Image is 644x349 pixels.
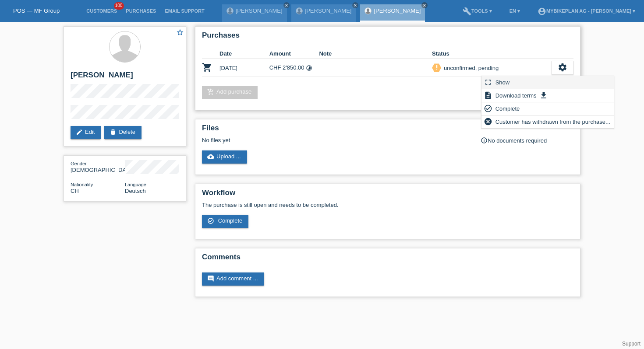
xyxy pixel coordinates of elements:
[202,215,248,228] a: check_circle_outline Complete
[434,64,440,70] i: priority_high
[494,103,521,114] span: Complete
[219,59,269,77] td: [DATE]
[353,3,357,7] i: close
[104,126,142,139] a: deleteDelete
[202,150,247,164] a: cloud_uploadUpload ...
[352,2,358,8] a: close
[202,86,258,99] a: add_shopping_cartAdd purchase
[114,2,124,10] span: 100
[207,88,214,95] i: add_shopping_cart
[538,7,546,16] i: account_circle
[71,126,101,139] a: editEdit
[305,7,352,14] a: [PERSON_NAME]
[160,8,209,14] a: Email Support
[484,104,492,113] i: check_circle_outline
[463,7,471,16] i: build
[622,341,640,347] a: Support
[202,188,573,202] h2: Workflow
[207,275,214,282] i: comment
[125,188,146,194] span: Deutsch
[269,49,319,59] th: Amount
[284,3,289,7] i: close
[207,153,214,160] i: cloud_upload
[202,272,264,286] a: commentAdd comment ...
[374,7,421,14] a: [PERSON_NAME]
[71,161,87,166] span: Gender
[484,91,492,100] i: description
[176,28,184,38] a: star_border
[319,49,432,59] th: Note
[432,49,552,59] th: Status
[13,7,60,14] a: POS — MF Group
[71,188,79,194] span: Switzerland
[71,182,93,187] span: Nationality
[458,8,496,14] a: buildTools ▾
[539,91,548,100] i: get_app
[481,137,488,144] i: info_outline
[121,8,160,14] a: Purchases
[481,137,573,144] div: No documents required
[71,71,179,84] h2: [PERSON_NAME]
[71,160,125,173] div: [DEMOGRAPHIC_DATA]
[558,63,567,72] i: settings
[82,8,121,14] a: Customers
[306,65,312,71] i: 36 instalments
[207,217,214,224] i: check_circle_outline
[494,77,511,87] span: Show
[202,202,573,208] p: The purchase is still open and needs to be completed.
[202,62,212,73] i: POSP00026077
[283,2,290,8] a: close
[269,59,319,77] td: CHF 2'850.00
[219,49,269,59] th: Date
[494,90,538,101] span: Download terms
[125,182,146,187] span: Language
[110,129,117,136] i: delete
[484,78,492,87] i: fullscreen
[236,7,283,14] a: [PERSON_NAME]
[202,137,470,143] div: No files yet
[421,2,428,8] a: close
[441,63,499,73] div: unconfirmed, pending
[76,129,83,136] i: edit
[505,8,524,14] a: EN ▾
[176,28,184,36] i: star_border
[422,3,427,7] i: close
[202,253,573,266] h2: Comments
[202,31,573,44] h2: Purchases
[202,124,573,137] h2: Files
[218,217,243,224] span: Complete
[533,8,640,14] a: account_circleMybikeplan AG - [PERSON_NAME] ▾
